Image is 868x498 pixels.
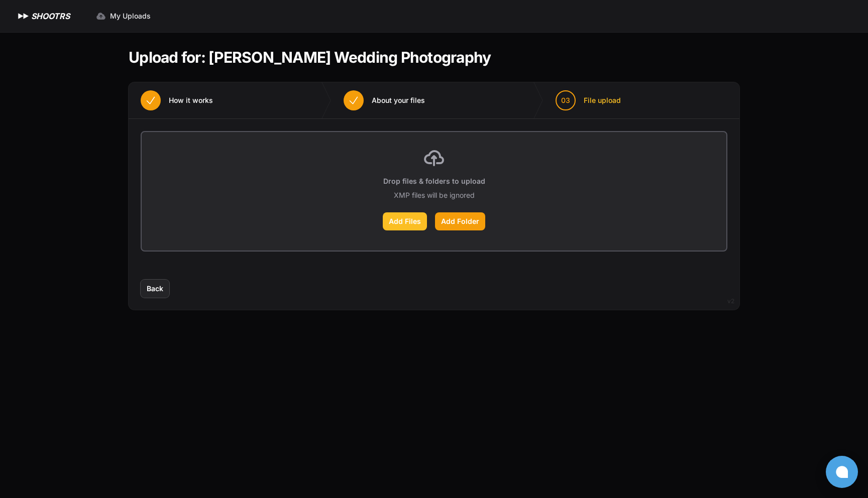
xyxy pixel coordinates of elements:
[826,456,858,488] button: Open chat window
[727,295,734,307] div: v2
[169,95,213,105] span: How it works
[90,7,157,25] a: My Uploads
[435,212,485,230] label: Add Folder
[147,284,163,294] span: Back
[129,82,225,118] button: How it works
[372,95,425,105] span: About your files
[129,48,491,66] h1: Upload for: [PERSON_NAME] Wedding Photography
[16,10,31,22] img: SHOOTRS
[383,176,485,186] p: Drop files & folders to upload
[394,190,475,200] p: XMP files will be ignored
[383,212,427,230] label: Add Files
[584,95,621,105] span: File upload
[16,10,70,22] a: SHOOTRS SHOOTRS
[141,280,169,298] button: Back
[110,11,151,21] span: My Uploads
[544,82,633,118] button: 03 File upload
[561,95,570,105] span: 03
[31,10,70,22] h1: SHOOTRS
[332,82,437,118] button: About your files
